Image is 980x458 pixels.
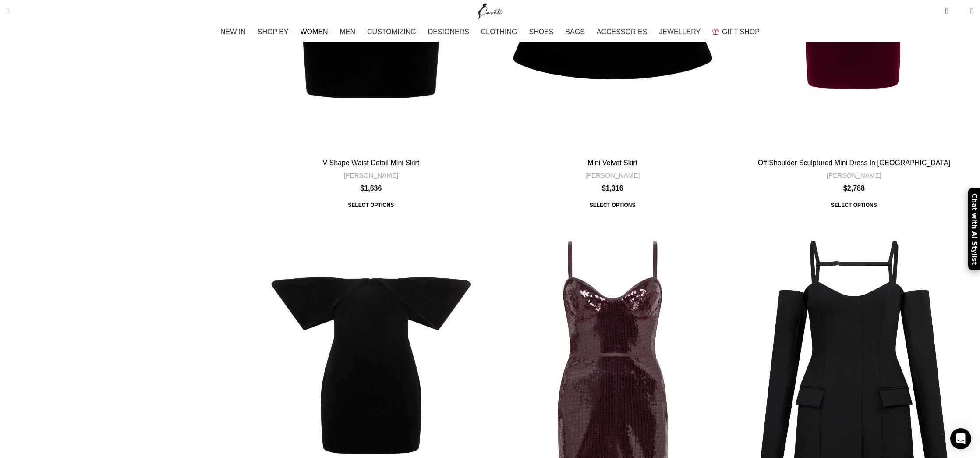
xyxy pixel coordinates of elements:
[529,23,556,41] a: SHOES
[367,28,416,36] span: CUSTOMIZING
[565,28,584,36] span: BAGS
[428,23,472,41] a: DESIGNERS
[955,2,964,20] div: My Wishlist
[659,23,704,41] a: JEWELLERY
[258,28,289,36] span: SHOP BY
[301,23,331,41] a: WOMEN
[342,198,400,213] span: Select options
[360,185,364,192] span: $
[481,28,517,36] span: CLOTHING
[340,23,358,41] a: MEN
[941,2,952,20] a: 0
[584,198,642,213] a: Select options for “Mini Velvet Skirt”
[659,28,701,36] span: JEWELLERY
[946,4,952,11] span: 0
[322,159,419,167] a: V Shape Waist Detail Mini Skirt
[343,170,398,180] a: [PERSON_NAME]
[481,23,520,41] a: CLOTHING
[587,159,637,167] a: Mini Velvet Skirt
[2,2,14,20] a: Search
[950,428,971,449] div: Open Intercom Messenger
[220,28,246,36] span: NEW IN
[428,28,469,36] span: DESIGNERS
[597,23,651,41] a: ACCESSORIES
[957,9,963,15] span: 0
[342,198,400,213] a: Select options for “V Shape Waist Detail Mini Skirt”
[367,23,419,41] a: CUSTOMIZING
[585,170,640,180] a: [PERSON_NAME]
[258,23,292,41] a: SHOP BY
[825,198,883,213] span: Select options
[712,23,760,41] a: GIFT SHOP
[827,170,881,180] a: [PERSON_NAME]
[825,198,883,213] a: Select options for “Off Shoulder Sculptured Mini Dress In Burgundy”
[843,185,847,192] span: $
[340,28,356,36] span: MEN
[712,29,719,35] img: GiftBag
[220,23,249,41] a: NEW IN
[597,28,647,36] span: ACCESSORIES
[758,159,950,167] a: Off Shoulder Sculptured Mini Dress In [GEOGRAPHIC_DATA]
[529,28,553,36] span: SHOES
[565,23,587,41] a: BAGS
[602,185,623,192] bdi: 1,316
[602,185,606,192] span: $
[2,23,978,41] div: Main navigation
[722,28,760,36] span: GIFT SHOP
[301,28,328,36] span: WOMEN
[584,198,642,213] span: Select options
[475,7,505,14] a: Site logo
[360,185,382,192] bdi: 1,636
[843,185,865,192] bdi: 2,788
